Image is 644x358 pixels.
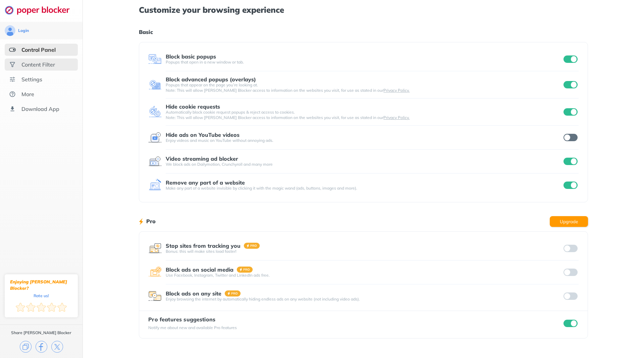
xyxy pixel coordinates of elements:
div: Pro features suggestions [148,316,237,322]
div: Remove any part of a website [166,180,245,186]
div: Stop sites from tracking you [166,243,240,249]
div: Content Filter [21,61,55,68]
div: Use Facebook, Instagram, Twitter and LinkedIn ads free. [166,273,562,278]
img: download-app.svg [9,106,16,112]
a: Privacy Policy. [383,88,410,93]
img: feature icon [148,155,162,168]
h1: Customize your browsing experience [139,5,588,14]
img: feature icon [148,105,162,119]
div: We block ads on Dailymotion, Crunchyroll and many more [166,162,562,167]
div: Download App [21,106,59,112]
div: More [21,91,34,97]
img: pro-badge.svg [244,243,260,249]
img: x.svg [51,341,63,353]
img: pro-badge.svg [225,290,241,296]
img: social.svg [9,61,16,68]
img: pro-badge.svg [237,267,253,273]
div: Block basic popups [166,53,216,59]
div: Popups that open in a new window or tab. [166,59,562,65]
img: feature icon [148,131,162,144]
div: Block ads on social media [166,267,233,273]
div: Hide cookie requests [166,104,220,110]
h1: Pro [146,217,156,226]
div: Notify me about new and available Pro features [148,325,237,330]
div: Login [18,28,29,33]
div: Hide ads on YouTube videos [166,132,239,138]
div: Automatically block cookie request popups & reject access to cookies. Note: This will allow [PERS... [166,110,562,120]
button: Upgrade [550,216,588,227]
div: Control Panel [21,46,56,53]
div: Popups that appear on the page you’re looking at. Note: This will allow [PERSON_NAME] Blocker acc... [166,82,562,93]
img: feature icon [148,266,162,279]
div: Enjoy videos and music on YouTube without annoying ads. [166,138,562,143]
img: settings.svg [9,76,16,83]
img: about.svg [9,91,16,97]
div: Share [PERSON_NAME] Blocker [11,330,71,335]
a: Privacy Policy. [383,115,410,120]
div: Enjoy browsing the internet by automatically hiding endless ads on any website (not including vid... [166,296,562,302]
img: features-selected.svg [9,46,16,53]
img: facebook.svg [36,341,47,353]
img: feature icon [148,52,162,66]
img: feature icon [148,242,162,255]
div: Block advanced popups (overlays) [166,76,256,82]
img: feature icon [148,289,162,303]
div: Settings [21,76,42,83]
div: Rate us! [34,294,49,297]
img: lighting bolt [139,217,143,226]
div: Bonus: this will make sites load faster! [166,249,562,254]
img: avatar.svg [5,25,15,36]
div: Block ads on any site [166,290,221,296]
img: feature icon [148,78,162,91]
img: copy.svg [20,341,32,353]
div: Make any part of a website invisible by clicking it with the magic wand (ads, buttons, images and... [166,186,562,191]
div: Enjoying [PERSON_NAME] Blocker? [10,279,72,291]
img: feature icon [148,178,162,192]
img: logo-webpage.svg [5,5,77,15]
div: Video streaming ad blocker [166,156,238,162]
h1: Basic [139,28,588,36]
